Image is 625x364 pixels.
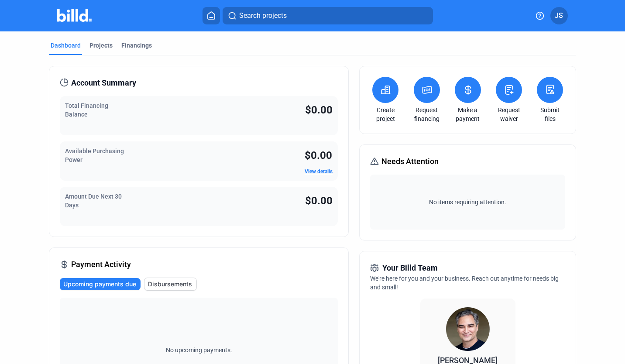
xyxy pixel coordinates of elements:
span: Upcoming payments due [63,280,136,288]
span: Your Billd Team [382,262,438,274]
a: Create project [370,106,401,123]
button: JS [550,7,568,24]
a: Request financing [412,106,442,123]
button: Upcoming payments due [60,278,141,290]
span: We're here for you and your business. Reach out anytime for needs big and small! [370,275,559,291]
span: $0.00 [305,149,332,161]
span: Available Purchasing Power [65,148,124,163]
span: Payment Activity [71,258,131,271]
div: Financings [121,41,152,50]
div: Dashboard [51,41,81,50]
span: No items requiring attention. [374,198,562,206]
span: No upcoming payments. [160,346,238,354]
span: Total Financing Balance [65,102,108,118]
span: Disbursements [148,280,192,288]
a: Request waiver [494,106,524,123]
a: Submit files [535,106,565,123]
span: Needs Attention [381,155,439,168]
img: Territory Manager [446,307,490,351]
span: Amount Due Next 30 Days [65,193,122,209]
span: JS [555,10,563,21]
span: $0.00 [305,104,333,116]
span: $0.00 [305,195,333,207]
img: Billd Company Logo [57,9,92,22]
button: Disbursements [144,278,197,291]
div: Projects [89,41,113,50]
button: Search projects [223,7,433,24]
a: Make a payment [453,106,483,123]
span: Account Summary [71,77,136,89]
a: View details [305,168,333,175]
span: Search projects [239,10,287,21]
